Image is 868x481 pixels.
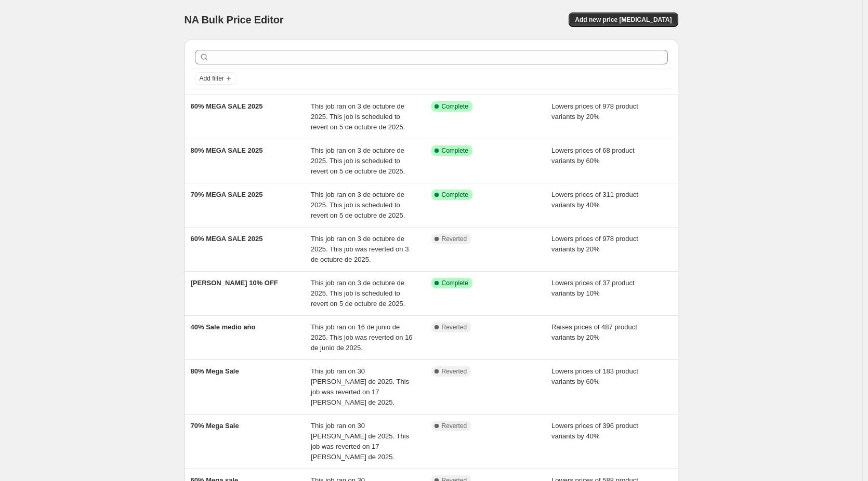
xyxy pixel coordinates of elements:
[442,235,467,243] span: Reverted
[311,191,405,219] span: This job ran on 3 de octubre de 2025. This job is scheduled to revert on 5 de octubre de 2025.
[551,279,635,297] span: Lowers prices of 37 product variants by 10%
[551,367,638,385] span: Lowers prices of 183 product variants by 60%
[442,191,468,199] span: Complete
[311,102,405,131] span: This job ran on 3 de octubre de 2025. This job is scheduled to revert on 5 de octubre de 2025.
[191,323,256,331] span: 40% Sale medio año
[311,279,405,308] span: This job ran on 3 de octubre de 2025. This job is scheduled to revert on 5 de octubre de 2025.
[191,279,278,287] span: [PERSON_NAME] 10% OFF
[195,72,236,85] button: Add filter
[575,16,672,24] span: Add new price [MEDICAL_DATA]
[569,12,678,27] button: Add new price [MEDICAL_DATA]
[311,146,405,175] span: This job ran on 3 de octubre de 2025. This job is scheduled to revert on 5 de octubre de 2025.
[442,422,467,430] span: Reverted
[185,14,284,25] span: NA Bulk Price Editor
[442,146,468,155] span: Complete
[311,323,413,352] span: This job ran on 16 de junio de 2025. This job was reverted on 16 de junio de 2025.
[551,146,635,165] span: Lowers prices of 68 product variants by 60%
[191,146,263,154] span: 80% MEGA SALE 2025
[191,367,239,375] span: 80% Mega Sale
[551,102,638,121] span: Lowers prices of 978 product variants by 20%
[551,422,638,440] span: Lowers prices of 396 product variants by 40%
[191,191,263,198] span: 70% MEGA SALE 2025
[191,102,263,110] span: 60% MEGA SALE 2025
[442,279,468,287] span: Complete
[311,235,409,263] span: This job ran on 3 de octubre de 2025. This job was reverted on 3 de octubre de 2025.
[200,74,224,83] span: Add filter
[191,235,263,243] span: 60% MEGA SALE 2025
[442,323,467,331] span: Reverted
[311,367,409,406] span: This job ran on 30 [PERSON_NAME] de 2025. This job was reverted on 17 [PERSON_NAME] de 2025.
[191,422,239,430] span: 70% Mega Sale
[551,323,637,341] span: Raises prices of 487 product variants by 20%
[551,235,638,253] span: Lowers prices of 978 product variants by 20%
[442,367,467,376] span: Reverted
[311,422,409,461] span: This job ran on 30 [PERSON_NAME] de 2025. This job was reverted on 17 [PERSON_NAME] de 2025.
[442,102,468,111] span: Complete
[551,191,638,209] span: Lowers prices of 311 product variants by 40%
